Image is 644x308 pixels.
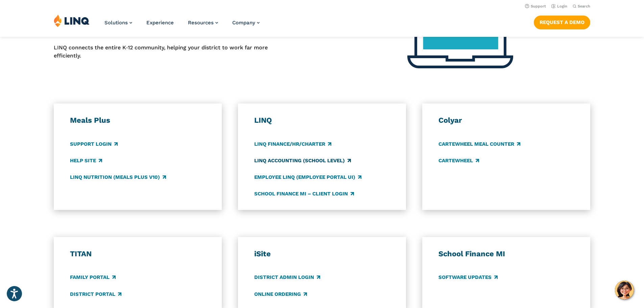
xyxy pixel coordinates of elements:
[534,14,590,29] nav: Button Navigation
[438,249,574,259] h3: School Finance MI
[551,4,567,8] a: Login
[254,190,354,197] a: School Finance MI – Client Login
[70,173,166,181] a: LINQ Nutrition (Meals Plus v10)
[232,20,255,26] span: Company
[70,249,206,259] h3: TITAN
[104,20,128,26] span: Solutions
[254,274,320,281] a: District Admin Login
[578,4,590,8] span: Search
[104,20,132,26] a: Solutions
[438,274,498,281] a: Software Updates
[54,14,90,27] img: LINQ | K‑12 Software
[188,20,218,26] a: Resources
[254,173,361,181] a: Employee LINQ (Employee Portal UI)
[70,140,118,148] a: Support Login
[232,20,260,26] a: Company
[70,157,102,164] a: Help Site
[438,116,574,125] h3: Colyar
[254,249,390,259] h3: iSite
[70,274,116,281] a: Family Portal
[70,290,121,298] a: District Portal
[254,140,331,148] a: LINQ Finance/HR/Charter
[534,16,590,29] a: Request a Demo
[104,14,260,37] nav: Primary Navigation
[188,20,214,26] span: Resources
[615,281,634,300] button: Hello, have a question? Let’s chat.
[70,116,206,125] h3: Meals Plus
[438,140,520,148] a: CARTEWHEEL Meal Counter
[254,116,390,125] h3: LINQ
[438,157,479,164] a: CARTEWHEEL
[254,157,351,164] a: LINQ Accounting (school level)
[146,20,174,26] a: Experience
[525,4,546,8] a: Support
[573,4,590,9] button: Open Search Bar
[54,44,268,60] p: LINQ connects the entire K‑12 community, helping your district to work far more efficiently.
[254,290,307,298] a: Online Ordering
